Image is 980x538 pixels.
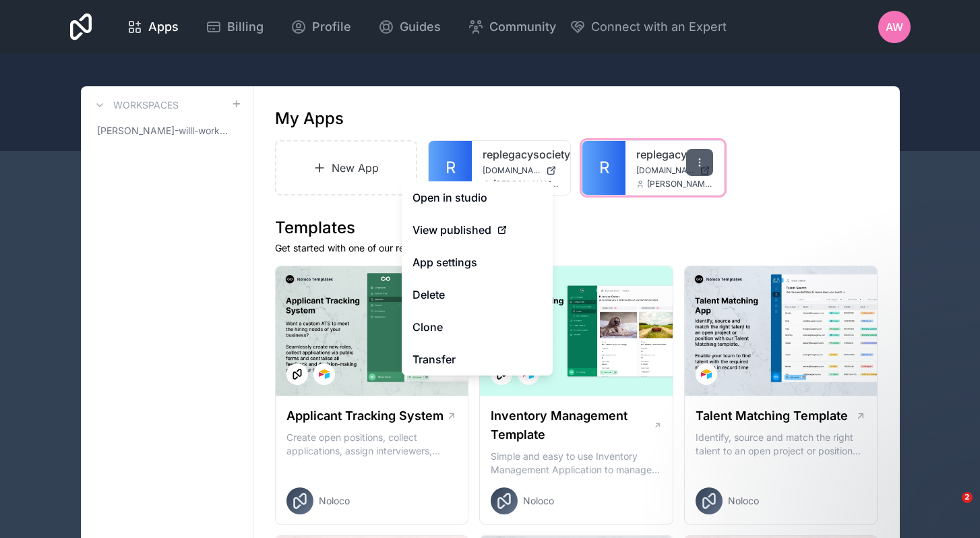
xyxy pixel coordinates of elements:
[483,165,541,176] span: [DOMAIN_NAME]
[710,407,980,502] iframe: Intercom notifications message
[934,492,967,525] iframe: Intercom live chat
[701,369,712,380] img: Airtable Logo
[962,492,973,503] span: 2
[446,157,456,179] span: R
[402,214,553,246] a: View published
[647,179,713,189] span: [PERSON_NAME][EMAIL_ADDRESS][DOMAIN_NAME]
[92,97,179,113] a: Workspaces
[148,18,179,36] span: Apps
[275,108,344,129] h1: My Apps
[570,18,727,36] button: Connect with an Expert
[400,18,441,36] span: Guides
[275,241,878,255] p: Get started with one of our ready-made templates
[491,407,652,444] h1: Inventory Management Template
[402,181,553,214] a: Open in studio
[402,246,553,278] a: App settings
[493,179,559,189] span: [PERSON_NAME][EMAIL_ADDRESS][DOMAIN_NAME]
[483,165,559,176] a: [DOMAIN_NAME]
[696,431,867,458] p: Identify, source and match the right talent to an open project or position with our Talent Matchi...
[319,494,350,508] span: Noloco
[696,407,848,425] h1: Talent Matching Template
[429,141,472,195] a: R
[116,12,189,42] a: Apps
[367,12,452,42] a: Guides
[412,222,491,238] span: View published
[599,157,609,179] span: R
[286,407,443,425] h1: Applicant Tracking System
[312,18,351,36] span: Profile
[582,141,625,195] a: R
[402,311,553,343] a: Clone
[97,124,231,138] span: [PERSON_NAME]-willl-workspace
[402,343,553,376] a: Transfer
[636,146,713,162] a: replegacy
[113,98,179,112] h3: Workspaces
[489,18,556,36] span: Community
[286,431,458,458] p: Create open positions, collect applications, assign interviewers, centralise candidate feedback a...
[275,217,878,239] h1: Templates
[227,18,264,36] span: Billing
[92,119,242,143] a: [PERSON_NAME]-willl-workspace
[483,146,559,162] a: replegacysociety
[491,450,662,477] p: Simple and easy to use Inventory Management Application to manage your stock, orders and Manufact...
[636,165,713,176] a: [DOMAIN_NAME]
[457,12,567,42] a: Community
[402,278,553,311] button: Delete
[195,12,274,42] a: Billing
[280,12,362,42] a: Profile
[523,494,554,508] span: Noloco
[636,165,694,176] span: [DOMAIN_NAME]
[591,18,727,36] span: Connect with an Expert
[275,140,418,196] a: New App
[886,19,903,35] span: AW
[319,369,330,380] img: Airtable Logo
